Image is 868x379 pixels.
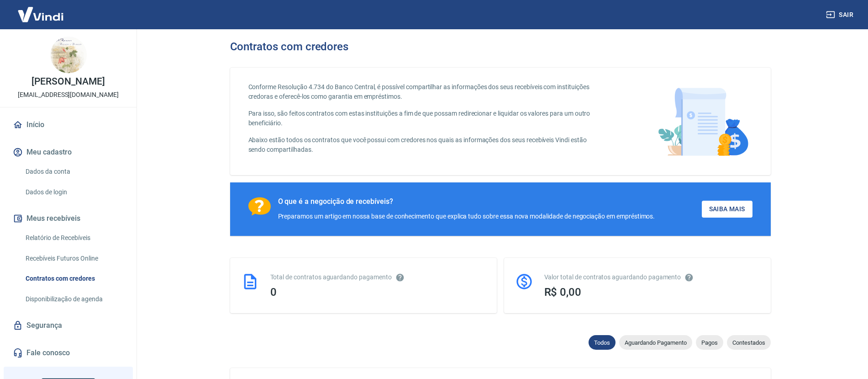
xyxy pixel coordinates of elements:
[22,290,126,309] a: Disponibilização de agenda
[11,142,126,162] button: Meu cadastro
[22,269,126,288] a: Contratos com credores
[684,273,694,282] svg: O valor comprometido não se refere a pagamentos pendentes na Vindi e sim como garantia a outras i...
[619,339,692,346] span: Aguardando Pagamento
[18,90,119,100] p: [EMAIL_ADDRESS][DOMAIN_NAME]
[589,335,615,350] div: Todos
[248,197,271,216] img: Ícone com um ponto de interrogação.
[50,37,87,73] img: 5b196c25-effa-475d-bbd4-ace299b419b0.jpeg
[11,343,126,363] a: Fale conosco
[278,197,655,206] div: O que é a negocição de recebíveis?
[544,272,760,282] div: Valor total de contratos aguardando pagamento
[248,82,601,101] p: Conforme Resolução 4.734 do Banco Central, é possível compartilhar as informações dos seus recebí...
[11,115,126,135] a: Início
[11,208,126,229] button: Meus recebíveis
[619,335,692,350] div: Aguardando Pagamento
[22,162,126,181] a: Dados da conta
[230,40,349,53] h3: Contratos com credores
[248,135,601,155] p: Abaixo estão todos os contratos que você possui com credores nos quais as informações dos seus re...
[395,273,405,282] svg: Esses contratos não se referem à Vindi, mas sim a outras instituições.
[32,77,105,86] p: [PERSON_NAME]
[22,249,126,268] a: Recebíveis Futuros Online
[11,0,70,28] img: Vindi
[589,339,615,346] span: Todos
[727,339,771,346] span: Contestados
[544,286,582,299] span: R$ 0,00
[278,212,655,221] div: Preparamos um artigo em nossa base de conhecimento que explica tudo sobre essa nova modalidade de...
[696,339,723,346] span: Pagos
[22,183,126,202] a: Dados de login
[696,335,723,350] div: Pagos
[11,315,126,336] a: Segurança
[22,229,126,247] a: Relatório de Recebíveis
[727,335,771,350] div: Contestados
[824,6,857,23] button: Sair
[702,201,752,218] a: Saiba Mais
[653,82,752,160] img: main-image.9f1869c469d712ad33ce.png
[270,286,486,299] div: 0
[270,272,486,282] div: Total de contratos aguardando pagamento
[248,109,601,128] p: Para isso, são feitos contratos com estas instituições a fim de que possam redirecionar e liquida...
